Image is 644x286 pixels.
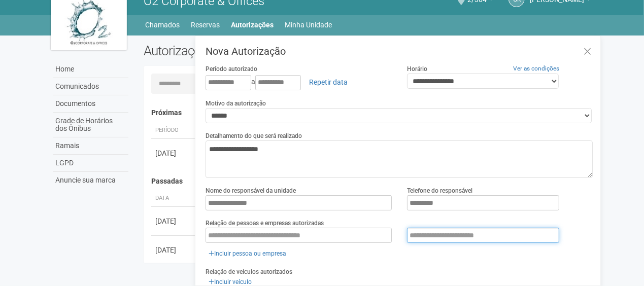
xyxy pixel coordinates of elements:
[144,43,361,58] h2: Autorizações
[155,216,193,226] div: [DATE]
[206,74,392,91] div: a
[53,172,128,189] a: Anuncie sua marca
[53,95,128,113] a: Documentos
[407,64,427,74] label: Horário
[151,109,586,117] h4: Próximas
[302,74,354,91] a: Repetir data
[206,219,324,228] label: Relação de pessoas e empresas autorizadas
[206,64,257,74] label: Período autorizado
[53,113,128,137] a: Grade de Horários dos Ônibus
[155,148,193,158] div: [DATE]
[206,186,296,195] label: Nome do responsável da unidade
[285,18,332,32] a: Minha Unidade
[151,177,586,185] h4: Passadas
[146,18,180,32] a: Chamados
[151,122,197,139] th: Período
[53,137,128,155] a: Ramais
[206,131,302,140] label: Detalhamento do que será realizado
[191,18,220,32] a: Reservas
[407,186,472,195] label: Telefone do responsável
[206,46,593,56] h3: Nova Autorização
[231,18,274,32] a: Autorizações
[53,78,128,95] a: Comunicados
[206,267,292,276] label: Relação de veículos autorizados
[513,65,559,72] a: Ver as condições
[151,190,197,207] th: Data
[206,99,266,108] label: Motivo da autorização
[53,155,128,172] a: LGPD
[206,248,289,259] a: Incluir pessoa ou empresa
[155,245,193,255] div: [DATE]
[53,61,128,78] a: Home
